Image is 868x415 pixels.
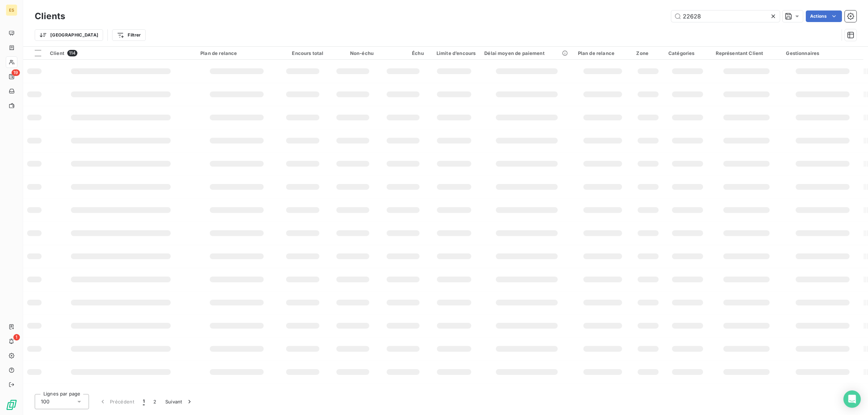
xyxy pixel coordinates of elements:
[786,50,859,56] div: Gestionnaires
[578,50,628,56] div: Plan de relance
[139,394,149,409] button: 1
[200,50,273,56] div: Plan de relance
[6,4,17,16] div: ES
[433,50,476,56] div: Limite d’encours
[332,50,374,56] div: Non-échu
[843,390,861,408] div: Open Intercom Messenger
[143,398,145,405] span: 1
[112,29,145,41] button: Filtrer
[95,394,139,409] button: Précédent
[67,50,77,56] span: 114
[668,50,707,56] div: Catégories
[636,50,659,56] div: Zone
[12,69,20,76] span: 19
[149,394,161,409] button: 2
[35,29,103,41] button: [GEOGRAPHIC_DATA]
[13,334,20,341] span: 1
[50,50,64,56] span: Client
[41,398,50,405] span: 100
[382,50,424,56] div: Échu
[484,50,569,56] div: Délai moyen de paiement
[671,10,780,22] input: Rechercher
[806,10,842,22] button: Actions
[35,10,65,23] h3: Clients
[161,394,197,409] button: Suivant
[716,50,778,56] div: Représentant Client
[6,399,17,411] img: Logo LeanPay
[282,50,324,56] div: Encours total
